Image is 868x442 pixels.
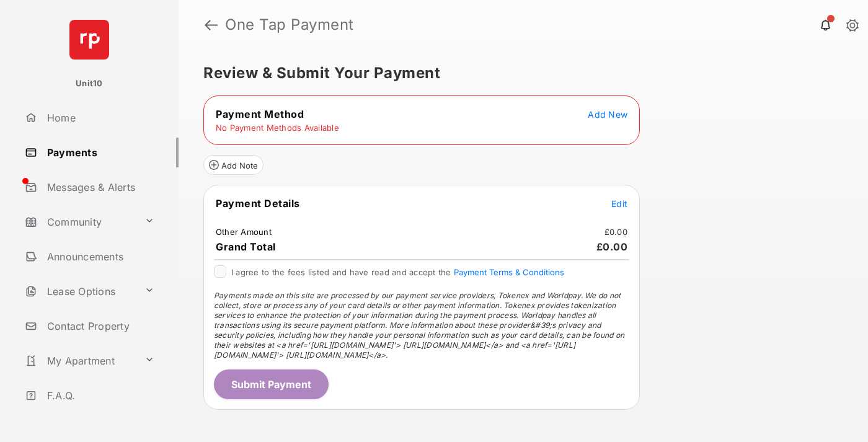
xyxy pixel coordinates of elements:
[20,172,179,202] a: Messages & Alerts
[611,197,627,210] button: Edit
[214,369,329,399] button: Submit Payment
[203,155,263,175] button: Add Note
[231,267,564,277] span: I agree to the fees listed and have read and accept the
[20,346,139,376] a: My Apartment
[20,103,179,133] a: Home
[611,198,627,209] span: Edit
[215,226,272,237] td: Other Amount
[216,241,276,253] span: Grand Total
[20,207,139,237] a: Community
[20,138,179,167] a: Payments
[216,197,300,210] span: Payment Details
[215,122,340,133] td: No Payment Methods Available
[225,17,354,32] strong: One Tap Payment
[69,20,109,60] img: svg+xml;base64,PHN2ZyB4bWxucz0iaHR0cDovL3d3dy53My5vcmcvMjAwMC9zdmciIHdpZHRoPSI2NCIgaGVpZ2h0PSI2NC...
[588,108,627,120] button: Add New
[20,311,179,341] a: Contact Property
[454,267,564,277] button: I agree to the fees listed and have read and accept the
[588,109,627,120] span: Add New
[216,108,304,120] span: Payment Method
[596,241,628,253] span: £0.00
[203,66,833,81] h5: Review & Submit Your Payment
[20,276,139,306] a: Lease Options
[604,226,628,237] td: £0.00
[214,291,624,360] span: Payments made on this site are processed by our payment service providers, Tokenex and Worldpay. ...
[20,381,179,410] a: F.A.Q.
[20,242,179,272] a: Announcements
[76,77,103,90] p: Unit10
